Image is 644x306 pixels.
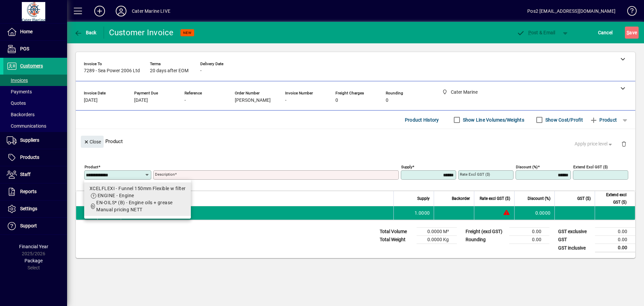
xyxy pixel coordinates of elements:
[7,78,28,83] span: Invoices
[616,141,632,147] app-page-header-button: Delete
[96,200,172,212] span: EN-OILS* (B) - Engine oils + grease Manual pricing NETT
[7,89,32,94] span: Payments
[20,46,29,51] span: POS
[20,29,33,34] span: Home
[417,228,457,236] td: 0.0000 M³
[3,149,67,166] a: Products
[3,132,67,149] a: Suppliers
[285,98,286,103] span: -
[3,166,67,183] a: Staff
[386,98,388,103] span: 0
[3,24,67,40] a: Home
[20,137,39,143] span: Suppliers
[84,182,191,216] mat-option: XCELFLEXI - Funnel 150mm Flexible w filter
[528,30,531,35] span: P
[110,5,132,17] button: Profile
[335,98,338,103] span: 0
[462,117,524,123] label: Show Line Volumes/Weights
[20,223,37,228] span: Support
[572,138,616,150] button: Apply price level
[3,41,67,57] a: POS
[150,68,189,74] span: 20 days after EOM
[24,258,43,263] span: Package
[616,136,632,152] button: Delete
[81,136,104,148] button: Close
[79,138,105,144] app-page-header-button: Close
[480,195,510,202] span: Rate excl GST ($)
[514,206,554,220] td: 0.0000
[20,172,31,177] span: Staff
[155,172,175,177] mat-label: Description
[405,115,439,125] span: Product History
[3,75,67,86] a: Invoices
[200,68,202,74] span: -
[462,228,509,236] td: Freight (excl GST)
[132,6,170,16] div: Cater Marine LIVE
[555,244,595,252] td: GST inclusive
[89,5,110,17] button: Add
[417,195,430,202] span: Supply
[3,86,67,97] a: Payments
[622,1,636,23] a: Knowledge Base
[184,98,186,103] span: -
[462,236,509,244] td: Rounding
[7,123,46,129] span: Communications
[84,136,101,147] span: Close
[516,165,538,169] mat-label: Discount (%)
[517,30,555,35] span: ost & Email
[555,236,595,244] td: GST
[3,201,67,217] a: Settings
[625,27,639,39] button: Save
[577,195,591,202] span: GST ($)
[575,140,613,147] span: Apply price level
[595,244,635,252] td: 0.00
[74,30,97,35] span: Back
[7,112,35,117] span: Backorders
[3,109,67,120] a: Backorders
[509,236,549,244] td: 0.00
[84,98,98,103] span: [DATE]
[513,27,559,39] button: Post & Email
[415,210,430,216] span: 1.0000
[20,189,37,194] span: Reports
[3,183,67,200] a: Reports
[528,195,550,202] span: Discount (%)
[20,63,43,69] span: Customers
[3,97,67,109] a: Quotes
[67,27,104,39] app-page-header-button: Back
[417,236,457,244] td: 0.0000 Kg
[85,165,98,169] mat-label: Product
[376,228,417,236] td: Total Volume
[595,228,635,236] td: 0.00
[7,100,26,106] span: Quotes
[544,117,583,123] label: Show Cost/Profit
[573,165,608,169] mat-label: Extend excl GST ($)
[595,236,635,244] td: 0.00
[598,27,613,38] span: Cancel
[596,27,614,39] button: Cancel
[402,114,442,126] button: Product History
[509,228,549,236] td: 0.00
[84,68,140,74] span: 7289 - Sea Power 2006 Ltd
[76,129,635,154] div: Product
[109,27,174,38] div: Customer Invoice
[134,98,148,103] span: [DATE]
[627,30,629,35] span: S
[452,195,470,202] span: Backorder
[235,98,271,103] span: [PERSON_NAME]
[20,206,37,211] span: Settings
[3,120,67,132] a: Communications
[527,6,615,16] div: Pos2 [EMAIL_ADDRESS][DOMAIN_NAME]
[460,172,490,177] mat-label: Rate excl GST ($)
[20,155,39,160] span: Products
[627,27,637,38] span: ave
[183,31,192,35] span: NEW
[98,193,134,198] span: ENGINE - Engine
[599,191,627,206] span: Extend excl GST ($)
[401,165,412,169] mat-label: Supply
[90,185,185,192] div: XCELFLEXI - Funnel 150mm Flexible w filter
[3,218,67,234] a: Support
[376,236,417,244] td: Total Weight
[72,27,98,39] button: Back
[19,244,48,249] span: Financial Year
